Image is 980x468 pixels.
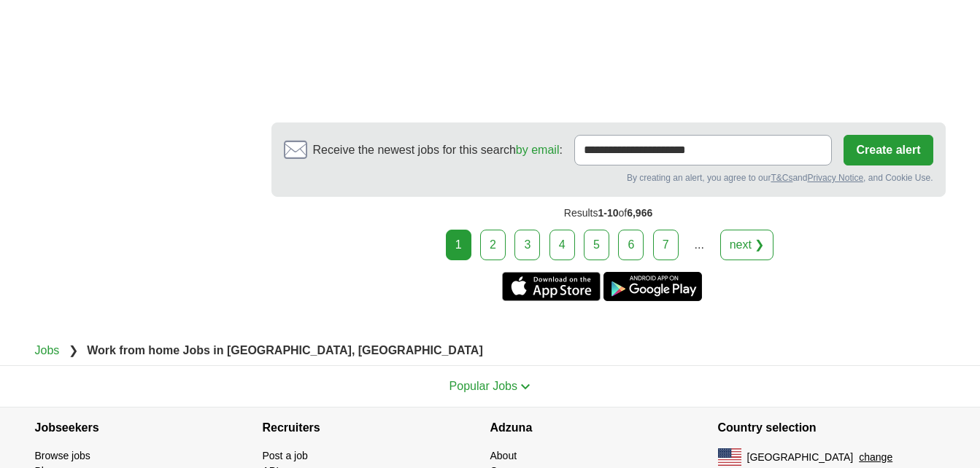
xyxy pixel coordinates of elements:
[844,135,933,165] button: Create alert
[718,407,946,448] h4: Country selection
[584,230,609,260] a: 5
[502,272,601,301] a: Get the iPhone app
[69,344,78,356] span: ❯
[771,173,792,183] a: T&Cs
[720,230,774,260] a: next ❯
[653,230,679,260] a: 7
[684,230,714,260] div: ...
[549,230,575,260] a: 4
[263,450,308,461] a: Post a job
[284,171,933,184] div: By creating an alert, you agree to our and , and Cookie Use.
[490,450,517,461] a: About
[747,450,854,465] span: [GEOGRAPHIC_DATA]
[35,344,60,356] a: Jobs
[271,197,946,230] div: Results of
[516,144,560,156] a: by email
[313,141,563,159] span: Receive the newest jobs for this search :
[520,383,530,390] img: toggle icon
[87,344,483,356] strong: Work from home Jobs in [GEOGRAPHIC_DATA], [GEOGRAPHIC_DATA]
[480,230,506,260] a: 2
[718,448,741,466] img: US flag
[450,380,517,392] span: Popular Jobs
[603,272,702,301] a: Get the Android app
[618,230,644,260] a: 6
[627,207,652,219] span: 6,966
[807,173,863,183] a: Privacy Notice
[514,230,540,260] a: 3
[446,230,471,260] div: 1
[859,450,892,465] button: change
[598,207,618,219] span: 1-10
[35,450,90,461] a: Browse jobs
